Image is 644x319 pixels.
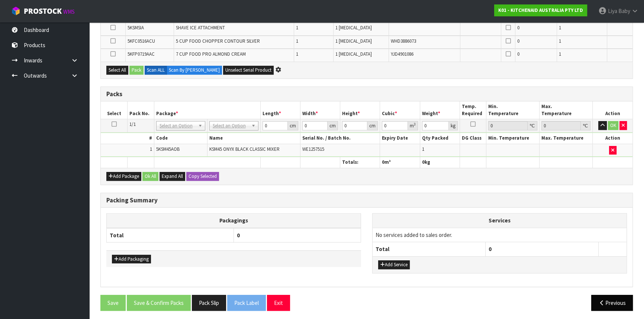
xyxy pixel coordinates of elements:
span: Liya [608,7,617,14]
th: Totals: [340,157,380,168]
a: K01 - KITCHENAID AUSTRALIA PTY LTD [494,4,587,16]
th: Total [107,228,234,242]
th: Max. Temperature [540,133,593,144]
span: 1 [296,51,298,57]
button: Add Packaging [112,255,151,264]
button: Save [100,295,126,311]
button: Previous [591,295,633,311]
span: 1 [559,51,561,57]
span: 1 [MEDICAL_DATA] [335,25,372,31]
span: 0 [517,38,519,44]
span: 5KFC0516ACU [128,38,155,44]
span: 1 [MEDICAL_DATA] [335,51,372,57]
th: Qty Packed [420,133,460,144]
th: Temp. Required [460,101,486,119]
div: cm [367,121,378,130]
th: Total [373,242,486,256]
button: Expand All [160,172,185,181]
span: 5 CUP FOOD CHOPPER CONTOUR SILVER [176,38,260,44]
span: 0 [382,159,384,165]
span: 1 [422,146,424,152]
span: 0 [517,51,519,57]
div: kg [449,121,458,130]
th: kg [420,157,460,168]
sup: 3 [414,122,416,127]
th: Min. Temperature [486,133,540,144]
h3: Packing Summary [106,197,627,204]
div: cm [328,121,338,130]
span: 1 [559,38,561,44]
span: Baby [618,7,630,14]
label: Scan By [PERSON_NAME] [167,66,222,75]
th: # [101,133,154,144]
img: cube-alt.png [11,6,20,16]
button: Copy Selected [186,172,219,181]
span: Select an Option [160,121,195,130]
span: 1 [MEDICAL_DATA] [335,38,372,44]
th: Package [154,101,260,119]
span: 7 CUP FOOD PRO ALMOND CREAM [176,51,246,57]
h3: Packs [106,91,627,98]
button: Pack [129,66,144,75]
span: 0 [237,232,240,239]
th: Height [340,101,380,119]
div: m [408,121,418,130]
th: Pack No. [128,101,154,119]
span: Select an Option [213,121,248,130]
th: Action [593,101,632,119]
th: Serial No. / Batch No. [300,133,380,144]
span: 1 [150,146,152,152]
button: Add Package [106,172,141,181]
div: ℃ [581,121,590,130]
div: cm [288,121,298,130]
button: Pack Slip [192,295,226,311]
span: SHAVE ICE ATTACHMENT [176,25,225,31]
td: No services added to sales order. [373,228,627,242]
span: WHD3886073 [391,38,416,44]
th: Packagings [107,214,361,228]
span: 1 [296,38,298,44]
button: Unselect Serial Product [223,66,274,75]
th: Length [260,101,300,119]
th: Width [300,101,340,119]
span: YJD4901086 [391,51,413,57]
button: Ok All [142,172,158,181]
span: 5KSMSIA [128,25,144,31]
span: 1 [296,25,298,31]
th: m³ [380,157,420,168]
button: Exit [267,295,290,311]
th: Max. Temperature [540,101,593,119]
button: OK [608,121,618,130]
button: Add Service [378,260,410,269]
th: Min. Temperature [486,101,540,119]
button: Pack Label [227,295,266,311]
span: ProStock [24,6,62,16]
th: Action [593,133,632,144]
span: 1 [559,25,561,31]
span: Expand All [162,173,183,179]
strong: K01 - KITCHENAID AUSTRALIA PTY LTD [498,7,583,13]
span: 5KSM45AOB [156,146,180,152]
th: DG Class [460,133,486,144]
span: WE1257515 [302,146,324,152]
th: Cubic [380,101,420,119]
span: 0 [489,245,492,253]
span: 5KFP0719AAC [128,51,155,57]
span: KSM45 ONYX BLACK CLASSIC MIXER [209,146,280,152]
span: 0 [422,159,425,165]
span: 0 [517,25,519,31]
small: WMS [63,8,75,15]
button: Save & Confirm Packs [127,295,191,311]
th: Name [207,133,300,144]
label: Scan ALL [145,66,167,75]
div: ℃ [528,121,537,130]
button: Select All [106,66,128,75]
th: Code [154,133,207,144]
th: Services [373,214,627,228]
span: 1/1 [129,121,136,127]
th: Expiry Date [380,133,420,144]
th: Select [101,101,128,119]
th: Weight [420,101,460,119]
